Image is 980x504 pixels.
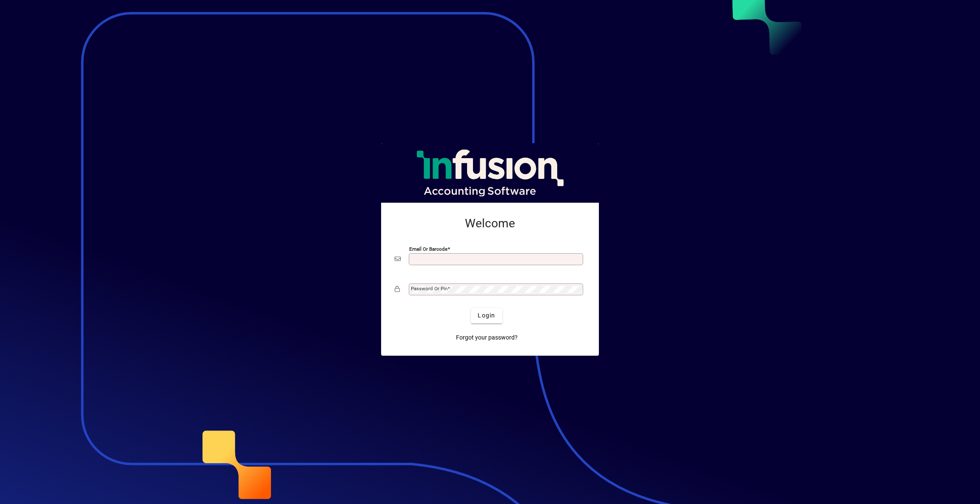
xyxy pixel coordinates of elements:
a: Forgot your password? [453,330,521,345]
mat-label: Email or Barcode [409,246,447,252]
span: Login [478,311,495,320]
mat-label: Password or Pin [411,286,447,292]
button: Login [471,308,502,323]
span: Forgot your password? [456,333,518,342]
h2: Welcome [395,216,585,231]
